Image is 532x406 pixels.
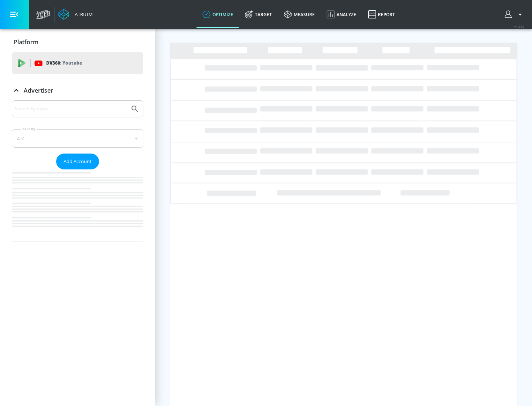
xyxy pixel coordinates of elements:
a: measure [278,1,321,28]
span: Add Account [64,157,92,166]
div: Advertiser [12,80,143,101]
button: Add Account [56,154,99,169]
div: Atrium [72,11,93,18]
span: v 4.24.0 [514,24,525,28]
div: Advertiser [12,100,143,241]
label: Sort By [21,127,37,131]
p: Platform [14,38,38,46]
a: Report [362,1,401,28]
input: Search by name [15,104,127,114]
div: Platform [12,32,143,52]
a: Analyze [321,1,362,28]
p: DV360: [46,59,82,67]
p: Youtube [62,59,82,67]
div: A-Z [12,129,143,148]
nav: list of Advertiser [12,169,143,241]
a: optimize [197,1,239,28]
a: Atrium [58,9,93,20]
div: DV360: Youtube [12,52,143,74]
a: Target [239,1,278,28]
p: Advertiser [24,86,53,94]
